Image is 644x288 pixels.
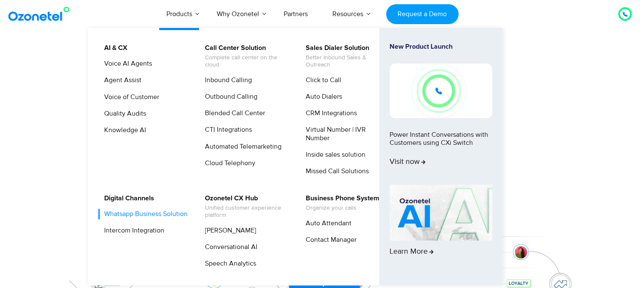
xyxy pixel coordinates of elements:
[99,75,143,86] a: Agent Assist
[199,225,257,236] a: [PERSON_NAME]
[199,43,290,70] a: Call Center SolutionComplete call center on the cloud
[199,91,259,102] a: Outbound Calling
[390,158,426,167] span: Visit now
[390,247,434,257] span: Learn More
[199,193,290,220] a: Ozonetel CX HubUnified customer experience platform
[205,205,288,219] span: Unified customer experience platform
[99,108,147,119] a: Quality Audits
[199,125,253,135] a: CTI Integrations
[58,76,587,116] div: Customer Experiences
[306,205,379,212] span: Organize your calls
[300,193,381,213] a: Business Phone SystemOrganize your calls
[390,185,492,241] img: AI
[300,235,358,245] a: Contact Manager
[390,185,492,271] a: Learn More
[99,193,155,204] a: Digital Channels
[58,54,587,81] div: Orchestrate Intelligent
[300,125,390,143] a: Virtual Number | IVR Number
[199,158,257,169] a: Cloud Telephony
[300,75,343,86] a: Click to Call
[300,108,358,119] a: CRM Integrations
[199,75,253,86] a: Inbound Calling
[205,54,288,69] span: Complete call center on the cloud
[306,54,389,69] span: Better Inbound Sales & Outreach
[99,225,166,236] a: Intercom Integration
[300,166,370,177] a: Missed Call Solutions
[300,218,353,229] a: Auto Attendant
[300,91,343,102] a: Auto Dialers
[58,117,587,126] div: Turn every conversation into a growth engine for your enterprise.
[386,4,459,24] a: Request a Demo
[300,43,390,70] a: Sales Dialer SolutionBetter Inbound Sales & Outreach
[199,258,257,269] a: Speech Analytics
[99,43,129,53] a: AI & CX
[390,64,492,118] img: New-Project-17.png
[390,43,492,181] a: New Product LaunchPower Instant Conversations with Customers using CXi SwitchVisit now
[199,141,283,152] a: Automated Telemarketing
[99,92,160,102] a: Voice of Customer
[199,108,266,119] a: Blended Call Center
[300,150,367,160] a: Inside sales solution
[99,209,189,219] a: Whatsapp Business Solution
[99,58,153,69] a: Voice AI Agents
[99,125,147,136] a: Knowledge AI
[199,242,259,252] a: Conversational AI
